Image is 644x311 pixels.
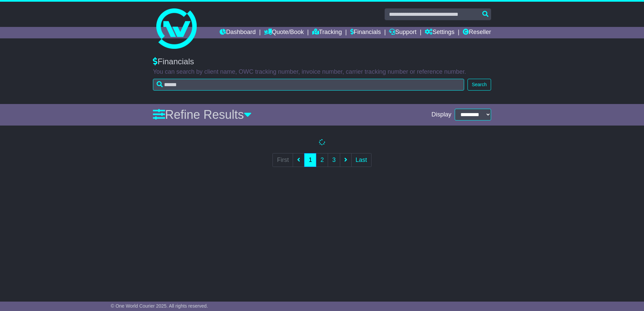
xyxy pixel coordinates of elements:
a: Settings [425,27,454,38]
span: Display [431,111,451,118]
a: 1 [304,153,316,167]
a: Tracking [312,27,342,38]
a: Dashboard [220,27,256,38]
a: Refine Results [153,108,252,122]
span: © One World Courier 2025. All rights reserved. [111,303,208,309]
a: Financials [350,27,381,38]
a: 2 [316,153,328,167]
a: Reseller [463,27,491,38]
a: Support [389,27,416,38]
a: 3 [328,153,340,167]
a: Last [351,153,372,167]
button: Search [468,79,491,91]
p: You can search by client name, OWC tracking number, invoice number, carrier tracking number or re... [153,68,491,76]
div: Financials [153,57,491,67]
a: Quote/Book [264,27,304,38]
